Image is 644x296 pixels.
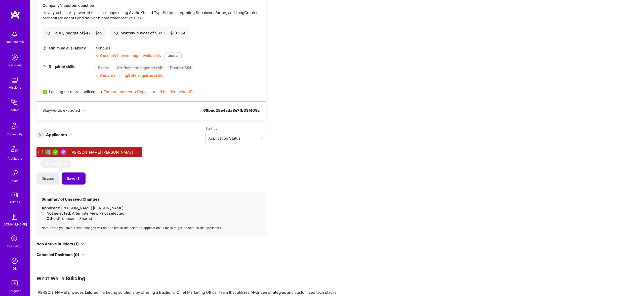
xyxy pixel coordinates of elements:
[43,65,46,69] i: icon Tag
[95,54,98,57] i: icon CloseOrange
[47,216,58,221] strong: Other:
[114,64,165,71] div: Artificial Intelligence (AI)
[95,64,112,71] div: Svelte
[52,149,58,155] img: A.Teamer in Residence
[62,172,86,185] button: Save (1)
[67,176,80,181] span: Save (1)
[45,149,51,155] img: User Avatar
[10,199,20,205] div: Tokens
[10,97,20,107] img: admin teamwork
[95,74,98,77] i: icon CloseOrange
[6,39,24,44] div: Notifications
[43,64,93,69] div: Required skills
[7,132,23,137] div: Community
[13,266,17,271] div: DB
[47,211,261,216] div: After interview - not selected
[81,242,85,246] i: icon ArrowDown
[10,168,20,178] img: Invite
[95,45,182,51] div: 40 hours
[10,212,20,222] img: guide book
[47,216,261,221] div: Proposed - Shared
[7,244,22,249] div: Evaluation
[47,211,71,216] strong: Not selected:
[9,144,21,156] img: Architects
[9,85,21,90] div: Missions
[136,151,138,154] i: Bulk Status Update
[134,89,195,94] span: •
[114,31,118,35] i: icon Cash
[10,29,20,39] img: bell
[3,222,27,227] div: [DOMAIN_NAME]
[104,89,132,94] button: Targeter search
[11,178,19,184] div: Invite
[81,253,85,257] i: icon ArrowDown
[260,137,262,139] i: icon Chevron
[137,89,195,94] button: Copy sourced builder invite URL
[42,226,222,230] small: Note: Once you save, these changes will be applied to the selected applications. Emails might be ...
[99,73,163,78] div: You are missing 3 of 3 required skills
[95,53,162,58] div: You don’t have enough availability
[168,64,194,71] div: PostgreSQL
[8,156,22,161] div: Architects
[114,30,185,36] div: Monthly budget of $ 8211 — $ 10 264
[10,278,20,288] img: Skill Targeter
[9,120,21,132] img: Community
[42,197,167,202] h4: Summary of Unsaved Changes
[36,252,79,257] div: Canceled Positions (0)
[36,275,338,282] div: What We're Building
[42,205,261,221] li: [PERSON_NAME] [PERSON_NAME]
[42,206,60,210] strong: Applicant:
[82,109,85,112] i: icon Chevron
[10,256,20,266] img: Admin Search
[43,45,93,51] div: Minimum availability
[165,52,182,59] button: Update
[43,108,85,113] button: 8keywords extracted
[10,234,19,244] i: icon SelectionTeam
[70,150,134,155] div: [PERSON_NAME] [PERSON_NAME]
[12,193,18,197] img: tokens
[46,31,50,35] i: icon Cash
[41,159,71,168] button: Show More
[10,52,20,63] img: discovery
[60,149,66,155] img: Been on Mission
[206,126,266,131] label: Sort by:
[8,63,22,68] div: Discovery
[43,3,260,8] div: Company’s custom question
[36,241,79,247] div: Non Active Builders (1)
[10,10,20,19] img: logo
[49,89,99,94] span: Looking for more applicants
[208,136,240,141] div: Application Status
[101,89,132,94] span: •
[10,107,19,112] div: Admin
[38,133,42,137] i: icon Applicant
[203,108,260,119] div: 68bed28e4ada8e7fb33f409c
[10,75,20,85] img: teamwork
[36,172,59,185] button: Discard
[42,176,54,181] span: Discard
[43,10,260,21] p: Have you built AI-powered full-stack apps using SvelteKit and TypeScript, integrating Supabase, S...
[69,133,72,137] i: icon ArrowDown
[9,288,21,293] div: Targeter
[43,46,46,50] i: icon Clock
[46,30,103,36] div: Hourly budget of $ 47 — $ 59
[46,132,67,137] div: Applicants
